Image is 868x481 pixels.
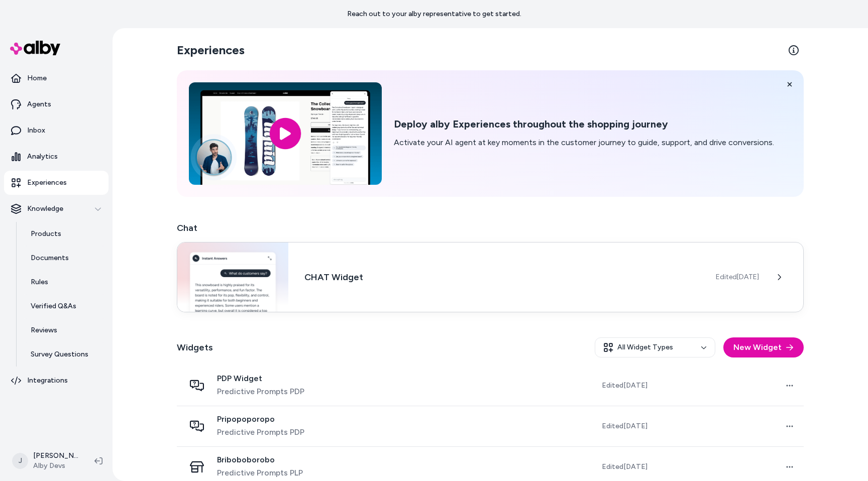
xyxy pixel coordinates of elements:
h2: Widgets [177,340,213,354]
span: PDP Widget [217,374,304,384]
span: Edited [DATE] [716,272,759,282]
button: J[PERSON_NAME]Alby Devs [6,445,86,477]
a: Home [4,66,108,90]
span: Alby Devs [33,461,78,471]
a: Products [21,222,108,246]
p: Documents [31,253,69,263]
a: Survey Questions [21,342,108,367]
a: Inbox [4,118,108,143]
h2: Deploy alby Experiences throughout the shopping journey [394,118,774,131]
p: Home [27,73,47,83]
p: Rules [31,277,48,287]
p: Reach out to your alby representative to get started. [347,9,521,19]
p: Products [31,229,61,239]
span: Briboboborobo [217,455,303,465]
button: New Widget [723,337,804,357]
span: Pripopoporopo [217,414,304,424]
a: Verified Q&As [21,294,108,318]
a: Integrations [4,369,108,393]
p: Knowledge [27,204,63,214]
p: Agents [27,99,51,109]
p: Activate your AI agent at key moments in the customer journey to guide, support, and drive conver... [394,137,774,149]
p: Experiences [27,178,67,188]
img: alby Logo [10,41,60,55]
p: Verified Q&As [31,301,76,311]
span: Predictive Prompts PDP [217,386,304,398]
a: Rules [21,270,108,294]
p: Reviews [31,325,57,335]
a: Agents [4,92,108,116]
span: Predictive Prompts PLP [217,467,303,479]
a: Chat widgetCHAT WidgetEdited[DATE] [177,243,804,313]
h2: Chat [177,221,804,235]
a: Reviews [21,318,108,342]
a: Analytics [4,145,108,169]
a: Experiences [4,171,108,195]
span: Edited [DATE] [602,421,647,431]
a: Documents [21,246,108,270]
p: Inbox [27,126,45,136]
span: Edited [DATE] [602,381,647,391]
span: Predictive Prompts PDP [217,426,304,438]
p: Survey Questions [31,349,88,359]
h2: Experiences [177,42,245,58]
span: Edited [DATE] [602,462,647,472]
h3: CHAT Widget [304,270,700,284]
span: J [12,453,28,469]
img: Chat widget [177,243,288,312]
p: Analytics [27,152,58,162]
button: Knowledge [4,197,108,221]
p: Integrations [27,376,68,386]
p: [PERSON_NAME] [33,451,78,461]
button: All Widget Types [595,337,715,357]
